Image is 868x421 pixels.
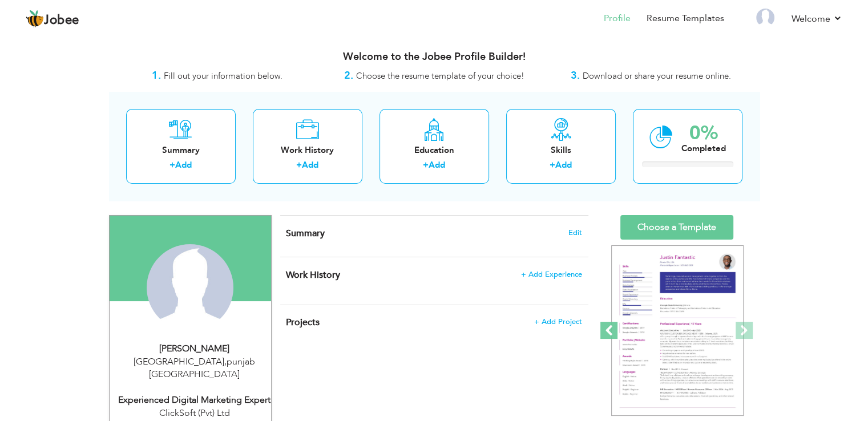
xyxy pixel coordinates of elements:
span: Work History [286,269,340,281]
a: Jobee [26,10,79,28]
label: + [550,159,555,171]
div: [PERSON_NAME] [118,342,271,355]
div: Summary [135,144,227,156]
span: Summary [286,227,325,240]
strong: 1. [152,68,161,83]
img: jobee.io [26,10,44,28]
div: Work History [262,144,353,156]
span: + Add Experience [521,270,582,278]
a: Profile [604,12,631,25]
div: ClickSoft (Pvt) Ltd [118,407,271,420]
div: Experienced Digital Marketing Expert [118,394,271,407]
div: Skills [515,144,607,156]
div: [GEOGRAPHIC_DATA] punjab [GEOGRAPHIC_DATA] [118,355,271,382]
a: Add [555,159,572,171]
h4: This helps to show the companies you have worked for. [286,269,582,281]
img: Naseem Ahmad [147,244,233,331]
span: Fill out your information below. [164,70,282,82]
span: Jobee [44,14,79,27]
a: Add [302,159,318,171]
span: Choose the resume template of your choice! [356,70,524,82]
a: Welcome [792,12,842,26]
a: Add [429,159,445,171]
div: Education [389,144,480,156]
span: Edit [568,229,582,237]
strong: 2. [344,68,353,83]
a: Resume Templates [647,12,724,25]
h4: This helps to highlight the project, tools and skills you have worked on. [286,317,582,328]
label: + [296,159,302,171]
span: Projects [286,316,320,329]
a: Choose a Template [620,215,733,240]
strong: 3. [571,68,580,83]
div: 0% [681,124,726,143]
h3: Welcome to the Jobee Profile Builder! [109,51,760,63]
label: + [169,159,175,171]
label: + [423,159,429,171]
h4: Adding a summary is a quick and easy way to highlight your experience and interests. [286,228,582,239]
span: , [224,355,227,368]
img: Profile Img [756,9,774,27]
span: Download or share your resume online. [583,70,731,82]
div: Completed [681,143,726,155]
a: Add [175,159,192,171]
span: + Add Project [534,318,582,326]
